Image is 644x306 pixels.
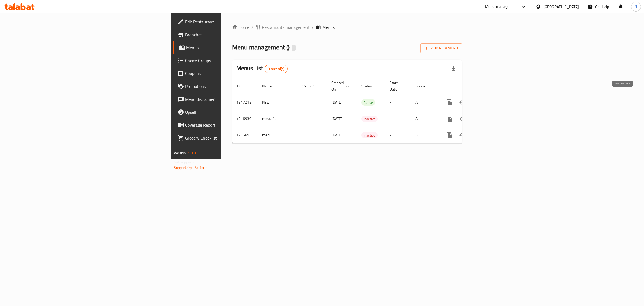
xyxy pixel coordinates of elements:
[188,150,196,156] span: 1.0.0
[174,159,199,166] span: Get support on:
[635,4,637,10] span: N
[390,80,405,92] span: Start Date
[255,24,310,30] a: Restaurants management
[385,127,411,143] td: -
[236,64,288,73] h2: Menus List
[411,94,439,111] td: All
[331,115,342,122] span: [DATE]
[420,43,462,53] button: Add New Menu
[185,109,275,115] span: Upsell
[312,24,314,30] li: /
[185,31,275,38] span: Branches
[185,135,275,141] span: Grocery Checklist
[265,66,288,72] span: 3 record(s)
[361,116,378,122] div: Inactive
[385,94,411,111] td: -
[185,19,275,25] span: Edit Restaurant
[173,80,279,93] a: Promotions
[173,15,279,28] a: Edit Restaurant
[443,129,456,142] button: more
[236,83,247,89] span: ID
[331,80,351,92] span: Created On
[173,106,279,119] a: Upsell
[173,93,279,106] a: Menu disclaimer
[173,54,279,67] a: Choice Groups
[322,24,335,30] span: Menus
[173,119,279,131] a: Coverage Report
[443,96,456,109] button: more
[185,122,275,128] span: Coverage Report
[543,4,579,10] div: [GEOGRAPHIC_DATA]
[302,83,321,89] span: Vendor
[185,57,275,64] span: Choice Groups
[262,24,310,30] span: Restaurants management
[174,150,187,156] span: Version:
[361,99,375,106] span: Active
[331,99,342,106] span: [DATE]
[456,129,469,142] button: Change Status
[425,45,458,52] span: Add New Menu
[385,111,411,127] td: -
[456,112,469,125] button: Change Status
[185,96,275,102] span: Menu disclaimer
[185,83,275,90] span: Promotions
[232,24,462,30] nav: breadcrumb
[443,112,456,125] button: more
[186,44,275,51] span: Menus
[173,41,279,54] a: Menus
[361,132,378,138] span: Inactive
[185,70,275,77] span: Coupons
[485,3,518,10] div: Menu-management
[265,65,288,73] div: Total records count
[173,131,279,144] a: Grocery Checklist
[361,116,378,122] span: Inactive
[331,131,342,138] span: [DATE]
[411,127,439,143] td: All
[173,28,279,41] a: Branches
[415,83,432,89] span: Locale
[447,62,460,75] div: Export file
[174,164,208,171] a: Support.OpsPlatform
[411,111,439,127] td: All
[262,83,279,89] span: Name
[361,83,379,89] span: Status
[439,78,499,94] th: Actions
[173,67,279,80] a: Coupons
[232,78,499,144] table: enhanced table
